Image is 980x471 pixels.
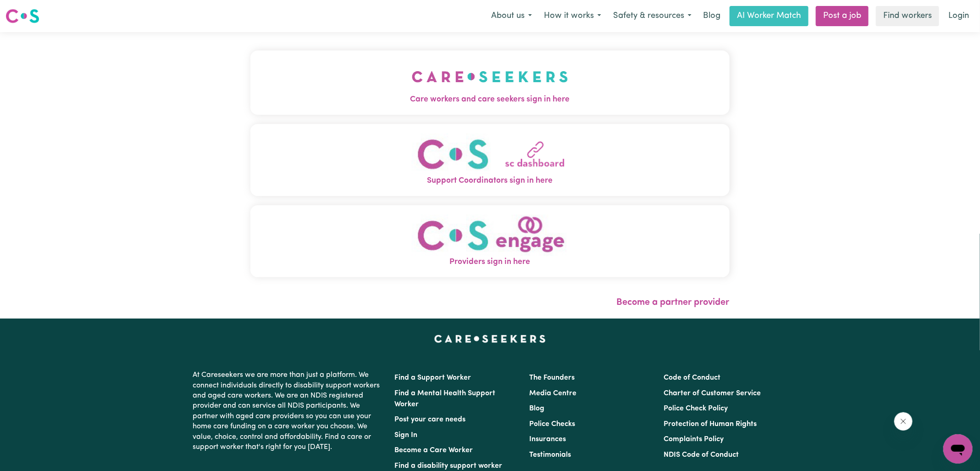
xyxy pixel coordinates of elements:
span: Support Coordinators sign in here [250,175,730,187]
a: Find a Support Worker [395,374,471,381]
a: Police Checks [529,421,575,428]
iframe: Close message [894,412,913,431]
a: Post a job [816,6,869,26]
a: Insurances [529,436,566,443]
button: How it works [538,6,607,26]
a: Become a Care Worker [395,447,473,454]
img: Careseekers logo [6,8,39,24]
a: Media Centre [529,390,576,397]
span: Providers sign in here [250,256,730,268]
a: Blog [529,405,544,412]
a: Find workers [876,6,939,26]
button: Care workers and care seekers sign in here [250,50,730,115]
button: Providers sign in here [250,205,730,277]
a: Blog [698,6,726,26]
span: Care workers and care seekers sign in here [250,94,730,106]
button: Safety & resources [607,6,698,26]
button: About us [485,6,538,26]
a: Police Check Policy [664,405,728,412]
a: The Founders [529,374,575,381]
a: Become a partner provider [617,298,730,307]
a: Login [943,6,974,26]
a: Testimonials [529,451,571,459]
a: Careseekers logo [6,6,39,27]
a: Sign In [395,432,418,439]
a: Charter of Customer Service [664,390,761,397]
button: Support Coordinators sign in here [250,124,730,196]
p: At Careseekers we are more than just a platform. We connect individuals directly to disability su... [193,366,384,456]
a: Post your care needs [395,416,466,423]
a: AI Worker Match [730,6,808,26]
a: Find a Mental Health Support Worker [395,390,496,408]
span: Need any help? [6,6,55,14]
iframe: Button to launch messaging window [943,434,973,464]
a: Careseekers home page [434,335,546,342]
a: Code of Conduct [664,374,720,381]
a: Complaints Policy [664,436,724,443]
a: Find a disability support worker [395,462,503,470]
a: Protection of Human Rights [664,421,757,428]
a: NDIS Code of Conduct [664,451,739,459]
